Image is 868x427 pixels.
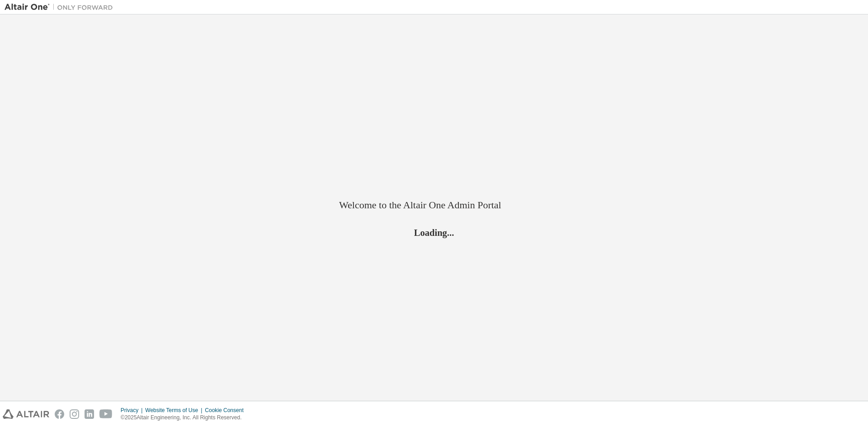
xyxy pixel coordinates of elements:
[205,407,249,414] div: Cookie Consent
[70,409,79,419] img: instagram.svg
[85,409,94,419] img: linkedin.svg
[55,409,64,419] img: facebook.svg
[5,3,118,12] img: Altair One
[145,407,205,414] div: Website Terms of Use
[339,226,529,238] h2: Loading...
[339,199,529,211] h2: Welcome to the Altair One Admin Portal
[121,414,249,422] p: © 2025 Altair Engineering, Inc. All Rights Reserved.
[121,407,145,414] div: Privacy
[3,409,49,419] img: altair_logo.svg
[99,409,113,419] img: youtube.svg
